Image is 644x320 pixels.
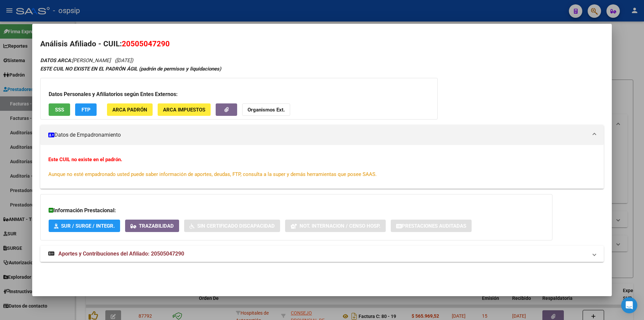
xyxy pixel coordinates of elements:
[40,125,604,145] mat-expansion-panel-header: Datos de Empadronamiento
[82,107,91,113] span: FTP
[48,131,588,139] mat-panel-title: Datos de Empadronamiento
[300,223,380,229] span: Not. Internacion / Censo Hosp.
[49,103,70,116] button: SSS
[197,223,275,229] span: Sin Certificado Discapacidad
[48,171,377,177] span: Aunque no esté empadronado usted puede saber información de aportes, deudas, FTP, consulta a la s...
[125,220,179,232] button: Trazabilidad
[75,103,97,116] button: FTP
[621,297,637,313] div: Open Intercom Messenger
[122,39,170,48] span: 20505047290
[163,107,205,113] span: ARCA Impuestos
[61,223,115,229] span: SUR / SURGE / INTEGR.
[49,90,429,98] h3: Datos Personales y Afiliatorios según Entes Externos:
[285,220,386,232] button: Not. Internacion / Censo Hosp.
[58,250,184,257] span: Aportes y Contribuciones del Afiliado: 20505047290
[391,220,472,232] button: Prestaciones Auditadas
[184,220,280,232] button: Sin Certificado Discapacidad
[248,107,285,113] strong: Organismos Ext.
[158,103,211,116] button: ARCA Impuestos
[107,103,153,116] button: ARCA Padrón
[40,246,604,262] mat-expansion-panel-header: Aportes y Contribuciones del Afiliado: 20505047290
[40,38,604,50] h2: Análisis Afiliado - CUIL:
[49,220,120,232] button: SUR / SURGE / INTEGR.
[115,57,133,63] span: ([DATE])
[40,57,72,63] strong: DATOS ARCA:
[40,57,111,63] span: [PERSON_NAME]
[40,66,221,72] strong: ESTE CUIL NO EXISTE EN EL PADRÓN ÁGIL (padrón de permisos y liquidaciones)
[112,107,147,113] span: ARCA Padrón
[55,107,64,113] span: SSS
[40,145,604,189] div: Datos de Empadronamiento
[242,103,290,116] button: Organismos Ext.
[49,207,544,215] h3: Información Prestacional:
[48,156,122,163] strong: Este CUIL no existe en el padrón.
[402,223,466,229] span: Prestaciones Auditadas
[139,223,174,229] span: Trazabilidad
